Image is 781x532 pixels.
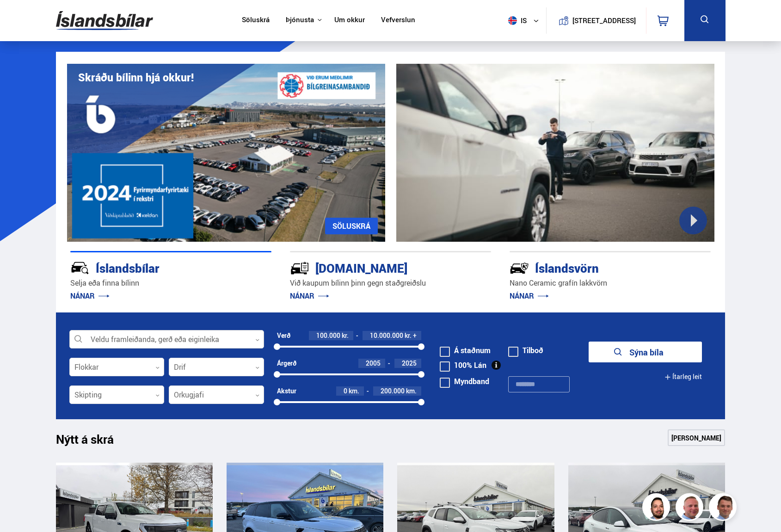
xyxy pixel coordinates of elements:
[381,16,415,25] a: Vefverslun
[508,347,543,354] label: Tilboð
[710,495,738,522] img: FbJEzSuNWCJXmdc-.webp
[576,17,633,24] button: [STREET_ADDRESS]
[381,386,405,395] span: 200.000
[70,258,90,278] img: JRvxyua_JYH6wB4c.svg
[277,387,296,395] div: Akstur
[551,7,641,34] a: [STREET_ADDRESS]
[290,259,458,275] div: [DOMAIN_NAME]
[668,429,725,446] a: [PERSON_NAME]
[342,332,349,339] span: kr.
[277,360,296,367] div: Árgerð
[589,342,702,362] button: Sýna bíla
[504,16,528,25] span: is
[504,7,546,34] button: is
[242,16,270,25] a: Söluskrá
[334,16,365,25] a: Um okkur
[70,291,110,301] a: NÁNAR
[440,361,486,369] label: 100% Lán
[413,332,417,339] span: +
[370,331,403,340] span: 10.000.000
[510,278,711,288] p: Nano Ceramic grafín lakkvörn
[440,378,489,385] label: Myndband
[290,258,309,278] img: tr5P-W3DuiFaO7aO.svg
[316,331,340,340] span: 100.000
[78,71,194,84] h1: Skráðu bílinn hjá okkur!
[290,278,491,288] p: Við kaupum bílinn þinn gegn staðgreiðslu
[510,259,678,275] div: Íslandsvörn
[67,64,385,242] img: eKx6w-_Home_640_.png
[349,387,359,395] span: km.
[56,6,153,36] img: G0Ugv5HjCgRt.svg
[510,291,549,301] a: NÁNAR
[290,291,329,301] a: NÁNAR
[510,258,529,278] img: -Svtn6bYgwAsiwNX.svg
[664,367,702,387] button: Ítarleg leit
[286,16,314,24] button: Þjónusta
[366,359,381,367] span: 2005
[7,4,35,31] button: Opna LiveChat spjallviðmót
[277,332,290,339] div: Verð
[70,278,271,288] p: Selja eða finna bílinn
[70,259,239,275] div: Íslandsbílar
[406,387,417,395] span: km.
[56,432,130,452] h1: Nýtt á skrá
[344,386,347,395] span: 0
[325,218,378,234] a: SÖLUSKRÁ
[440,347,491,354] label: Á staðnum
[405,332,412,339] span: kr.
[402,359,417,367] span: 2025
[677,495,705,522] img: siFngHWaQ9KaOqBr.png
[644,495,671,522] img: nhp88E3Fdnt1Opn2.png
[508,16,517,25] img: svg+xml;base64,PHN2ZyB4bWxucz0iaHR0cDovL3d3dy53My5vcmcvMjAwMC9zdmciIHdpZHRoPSI1MTIiIGhlaWdodD0iNT...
